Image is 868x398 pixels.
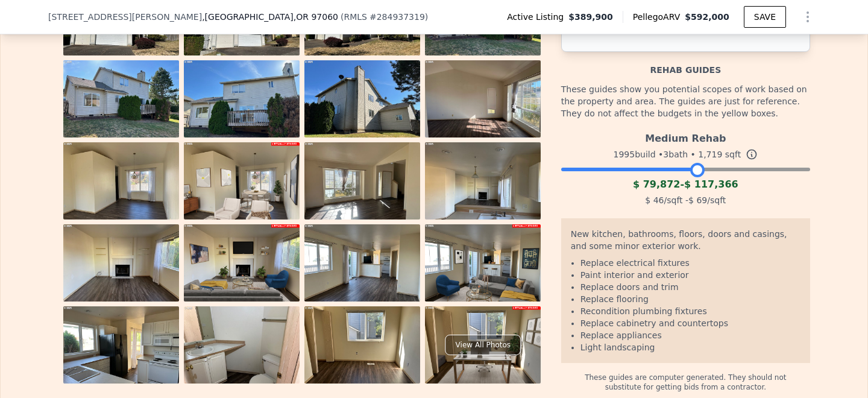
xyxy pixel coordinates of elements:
[184,224,300,311] img: Property Photo 14
[304,60,420,147] img: Property Photo 7
[580,269,800,281] li: Paint interior and exterior
[184,60,300,147] img: Property Photo 6
[580,317,800,329] li: Replace cabinetry and countertops
[561,192,810,209] div: /sqft - /sqft
[744,6,786,28] button: SAVE
[561,127,810,146] div: Medium Rehab
[561,76,810,127] div: These guides show you potential scopes of work based on the property and area. The guides are jus...
[580,281,800,293] li: Replace doors and trim
[304,224,420,311] img: Property Photo 15
[63,60,179,147] img: Property Photo 5
[580,257,800,269] li: Replace electrical fixtures
[445,335,521,355] div: View All Photos
[796,5,820,29] button: Show Options
[561,52,810,76] div: Rehab guides
[688,195,707,205] span: $ 69
[304,306,420,393] img: Property Photo 19
[580,341,800,353] li: Light landscaping
[580,329,800,341] li: Replace appliances
[633,178,680,190] span: $ 79,872
[684,178,738,190] span: $ 117,366
[63,142,179,229] img: Property Photo 9
[425,306,541,393] img: Property Photo 20
[425,142,541,229] img: Property Photo 12
[561,363,810,392] div: These guides are computer generated. They should not substitute for getting bids from a contractor.
[571,228,800,257] div: New kitchen, bathrooms, floors, doors and casings, and some minor exterior work.
[304,142,420,229] img: Property Photo 11
[698,150,722,159] span: 1,719
[294,12,338,22] span: , OR 97060
[63,224,179,311] img: Property Photo 13
[341,11,428,23] div: ( )
[561,146,810,163] div: 1995 build • 3 bath • sqft
[507,11,568,23] span: Active Listing
[63,306,179,393] img: Property Photo 17
[184,306,300,393] img: Property Photo 18
[202,11,338,23] span: , [GEOGRAPHIC_DATA]
[425,224,541,311] img: Property Photo 16
[633,11,685,23] span: Pellego ARV
[685,12,729,22] span: $592,000
[425,60,541,147] img: Property Photo 8
[580,305,800,317] li: Recondition plumbing fixtures
[580,293,800,305] li: Replace flooring
[645,195,664,205] span: $ 46
[568,11,613,23] span: $389,900
[561,177,810,192] div: -
[184,142,300,229] img: Property Photo 10
[344,12,367,22] span: RMLS
[48,11,202,23] span: [STREET_ADDRESS][PERSON_NAME]
[370,12,425,22] span: # 284937319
